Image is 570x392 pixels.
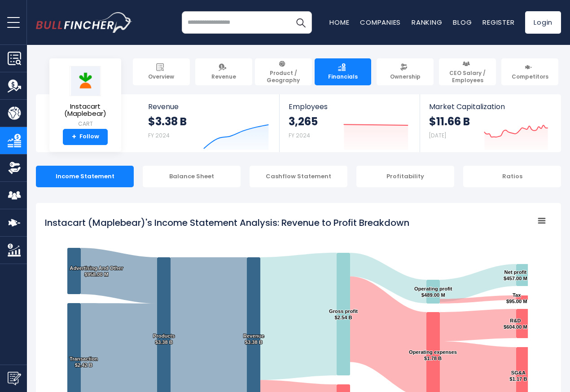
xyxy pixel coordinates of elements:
a: Ranking [412,18,442,27]
strong: + [72,133,76,141]
strong: $11.66 B [429,115,470,128]
a: Market Capitalization $11.66 B [DATE] [420,94,560,152]
a: Financials [315,58,372,85]
img: Ownership [8,161,21,175]
text: Operating expenses $1.78 B [409,349,457,361]
span: CEO Salary / Employees [443,70,492,84]
a: Revenue $3.38 B FY 2024 [139,94,280,152]
text: SG&A $1.17 B [509,370,527,382]
a: Blog [453,18,472,27]
div: Cashflow Statement [250,166,347,187]
img: bullfincher logo [36,12,132,33]
text: R&D $604.00 M [504,318,527,330]
span: Employees [289,102,410,111]
a: Instacart (Maplebear) CART [56,66,114,129]
a: Home [329,18,349,27]
text: Advertising And Other $958.00 M [70,265,123,277]
a: Overview [133,58,190,85]
a: Product / Geography [255,58,312,85]
text: Net profit $457.00 M [504,269,527,281]
small: FY 2024 [289,132,310,139]
strong: $3.38 B [148,115,187,128]
text: Tax $95.00 M [506,292,527,304]
span: Ownership [390,73,421,80]
text: Gross profit $2.54 B [329,308,358,320]
tspan: Instacart (Maplebear)'s Income Statement Analysis: Revenue to Profit Breakdown [45,216,409,229]
div: Balance Sheet [143,166,241,187]
span: Market Capitalization [429,102,551,111]
text: Products $3.38 B [153,333,175,345]
a: Go to homepage [36,12,132,33]
div: Ratios [463,166,561,187]
span: Revenue [148,102,271,111]
a: Register [482,18,514,27]
span: Financials [328,73,358,80]
span: Competitors [512,73,548,80]
a: Employees 3,265 FY 2024 [280,94,419,152]
a: +Follow [63,129,108,145]
small: CART [57,120,114,128]
a: Login [525,11,561,34]
a: Ownership [377,58,434,85]
text: Revenue $3.38 B [243,333,264,345]
div: Profitability [356,166,454,187]
a: Revenue [195,58,252,85]
text: Operating profit $489.00 M [414,286,452,298]
small: FY 2024 [148,132,170,139]
span: Instacart (Maplebear) [57,103,114,118]
small: [DATE] [429,132,446,139]
text: Transaction $2.42 B [70,356,98,368]
button: Search [289,11,312,34]
a: Competitors [501,58,558,85]
span: Revenue [211,73,236,80]
span: Overview [148,73,174,80]
a: Companies [360,18,401,27]
a: CEO Salary / Employees [439,58,496,85]
div: Income Statement [36,166,134,187]
strong: 3,265 [289,115,318,128]
span: Product / Geography [259,70,308,84]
